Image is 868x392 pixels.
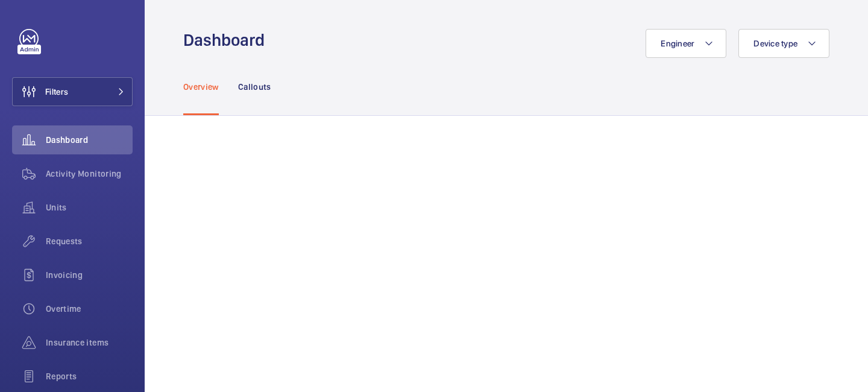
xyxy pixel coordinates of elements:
h1: Dashboard [183,29,272,51]
span: Activity Monitoring [46,168,133,180]
span: Device type [753,39,797,48]
p: Overview [183,81,219,93]
button: Device type [738,29,829,58]
button: Engineer [646,29,726,58]
span: Units [46,201,133,213]
span: Invoicing [46,269,133,281]
span: Reports [46,370,133,382]
span: Dashboard [46,134,133,146]
p: Callouts [238,81,271,93]
span: Filters [45,86,68,98]
span: Insurance items [46,337,133,349]
span: Requests [46,235,133,247]
span: Engineer [661,39,694,48]
span: Overtime [46,303,133,315]
button: Filters [12,77,133,106]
